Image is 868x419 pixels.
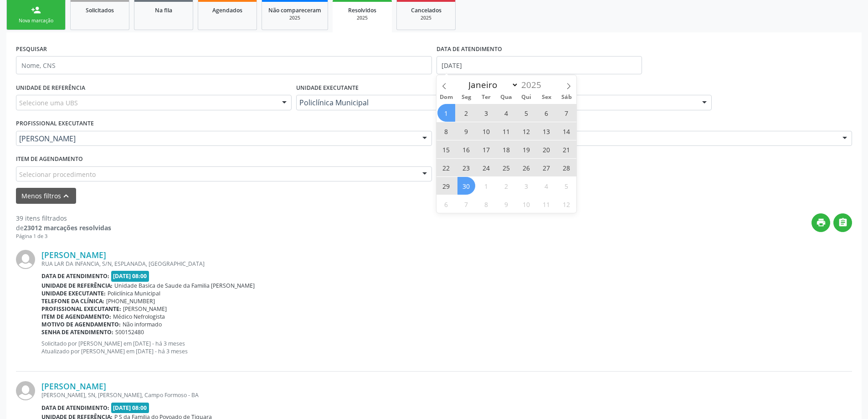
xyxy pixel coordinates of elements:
[268,6,321,14] span: Não compareceram
[457,195,475,213] span: Julho 7, 2025
[61,191,71,201] i: keyboard_arrow_up
[296,81,359,95] label: UNIDADE EXECUTANTE
[496,94,516,100] span: Qua
[19,98,78,108] span: Selecione uma UBS
[558,177,575,195] span: Julho 5, 2025
[478,195,495,213] span: Julho 8, 2025
[457,122,475,140] span: Junho 9, 2025
[16,250,35,269] img: img
[437,140,455,158] span: Junho 15, 2025
[339,15,385,21] div: 2025
[111,403,149,413] span: [DATE] 08:00
[518,159,535,176] span: Junho 26, 2025
[556,94,576,100] span: Sáb
[518,104,535,122] span: Junho 5, 2025
[123,321,162,328] span: Não informado
[437,94,457,100] span: Dom
[16,223,111,233] div: de
[437,104,455,122] span: Junho 1, 2025
[538,177,555,195] span: Julho 4, 2025
[41,381,106,391] a: [PERSON_NAME]
[456,94,476,100] span: Seg
[558,104,575,122] span: Junho 7, 2025
[113,313,165,321] span: Médico Nefrologista
[478,104,495,122] span: Junho 3, 2025
[24,223,111,232] strong: 23012 marcações resolvidas
[16,56,432,74] input: Nome, CNS
[538,159,555,176] span: Junho 27, 2025
[518,177,535,195] span: Julho 3, 2025
[31,5,41,15] div: person_add
[437,42,502,56] label: DATA DE ATENDIMENTO
[16,213,111,223] div: 39 itens filtrados
[437,159,455,176] span: Junho 22, 2025
[536,94,556,100] span: Sex
[498,104,515,122] span: Junho 4, 2025
[498,159,515,176] span: Junho 25, 2025
[16,233,111,240] div: Página 1 de 3
[518,195,535,213] span: Julho 10, 2025
[558,159,575,176] span: Junho 28, 2025
[498,140,515,158] span: Junho 18, 2025
[123,305,167,313] span: [PERSON_NAME]
[558,195,575,213] span: Julho 12, 2025
[558,122,575,140] span: Junho 14, 2025
[41,250,106,260] a: [PERSON_NAME]
[518,122,535,140] span: Junho 12, 2025
[41,297,104,305] b: Telefone da clínica:
[115,328,144,336] span: S00152480
[411,6,442,14] span: Cancelados
[41,313,111,321] b: Item de agendamento:
[516,94,536,100] span: Qui
[437,177,455,195] span: Junho 29, 2025
[518,140,535,158] span: Junho 19, 2025
[41,272,109,280] b: Data de atendimento:
[299,98,693,107] span: Policlínica Municipal
[19,134,413,143] span: [PERSON_NAME]
[41,404,109,412] b: Data de atendimento:
[478,177,495,195] span: Julho 1, 2025
[41,391,852,399] div: [PERSON_NAME], SN, [PERSON_NAME], Campo Formoso - BA
[268,15,321,21] div: 2025
[812,213,830,232] button: print
[19,170,96,179] span: Selecionar procedimento
[457,104,475,122] span: Junho 2, 2025
[16,152,83,166] label: Item de agendamento
[437,195,455,213] span: Julho 6, 2025
[476,94,496,100] span: Ter
[41,340,852,355] p: Solicitado por [PERSON_NAME] em [DATE] - há 3 meses Atualizado por [PERSON_NAME] em [DATE] - há 3...
[478,159,495,176] span: Junho 24, 2025
[41,321,121,328] b: Motivo de agendamento:
[538,104,555,122] span: Junho 6, 2025
[212,6,242,14] span: Agendados
[498,195,515,213] span: Julho 9, 2025
[41,260,852,268] div: RUA LAR DA INFANCIA, S/N, ESPLANADA, [GEOGRAPHIC_DATA]
[41,328,113,336] b: Senha de atendimento:
[538,140,555,158] span: Junho 20, 2025
[457,177,475,195] span: Junho 30, 2025
[108,290,160,297] span: Policlínica Municipal
[478,122,495,140] span: Junho 10, 2025
[437,56,642,74] input: Selecione um intervalo
[478,140,495,158] span: Junho 17, 2025
[833,213,852,232] button: 
[457,159,475,176] span: Junho 23, 2025
[13,17,59,24] div: Nova marcação
[111,271,149,281] span: [DATE] 08:00
[558,140,575,158] span: Junho 21, 2025
[403,15,449,21] div: 2025
[41,290,106,297] b: Unidade executante:
[538,122,555,140] span: Junho 13, 2025
[106,297,155,305] span: [PHONE_NUMBER]
[41,282,113,290] b: Unidade de referência:
[538,195,555,213] span: Julho 11, 2025
[155,6,172,14] span: Na fila
[498,122,515,140] span: Junho 11, 2025
[838,217,848,228] i: 
[437,122,455,140] span: Junho 8, 2025
[498,177,515,195] span: Julho 2, 2025
[16,117,94,131] label: PROFISSIONAL EXECUTANTE
[114,282,255,290] span: Unidade Basica de Saude da Familia [PERSON_NAME]
[16,81,85,95] label: UNIDADE DE REFERÊNCIA
[16,188,76,204] button: Menos filtroskeyboard_arrow_up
